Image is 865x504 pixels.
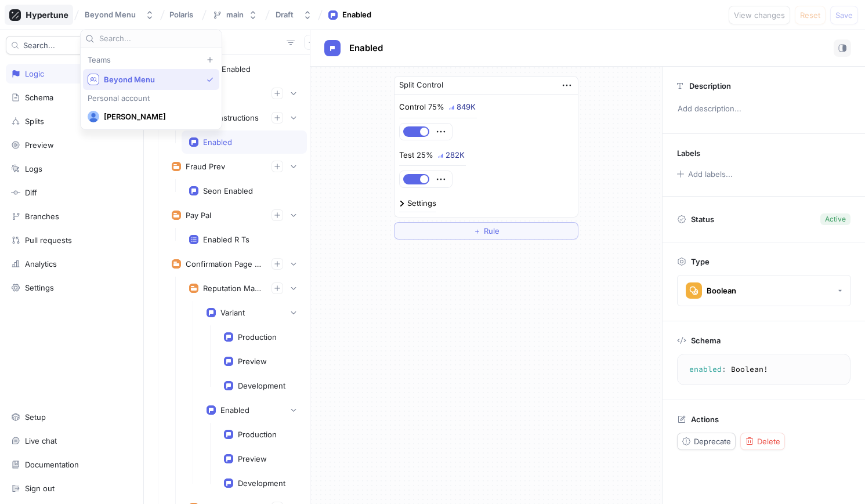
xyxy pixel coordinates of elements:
button: View changes [729,6,790,24]
div: Reputation Management [203,284,262,293]
div: Seon Enabled [203,186,253,195]
div: Preview [238,357,267,366]
div: Variant [220,308,245,317]
div: Teams [83,55,219,64]
span: Deprecate [694,438,731,445]
div: Enabled [342,9,371,21]
div: Documentation [25,460,79,469]
span: Polaris [169,10,193,19]
div: Setup [25,412,46,422]
div: Draft [276,10,294,20]
p: Test [399,150,414,161]
div: Enabled R Ts [203,235,249,244]
div: Development [238,381,285,390]
p: Add description... [672,99,855,119]
div: 75% [428,103,444,111]
p: Labels [677,148,700,158]
div: Settings [25,283,54,292]
div: Pull requests [25,235,72,245]
span: Search... [23,42,55,49]
input: Search... [99,33,217,45]
p: Status [691,211,714,227]
div: Logs [25,164,42,173]
textarea: enabled: Boolean! [682,359,845,380]
div: Live chat [25,436,57,445]
span: Rule [484,227,500,234]
div: 25% [417,151,433,159]
div: main [226,10,244,20]
div: Pay Pal [186,211,211,220]
div: Production [238,332,277,342]
div: Settings [407,200,436,207]
img: User [88,111,99,122]
button: Reset [795,6,826,24]
span: View changes [734,12,785,19]
button: Delete [740,433,785,450]
div: 282K [446,151,465,159]
div: Schema [25,93,53,102]
div: Splits [25,117,44,126]
div: Logic [25,69,44,78]
button: Search...K [6,36,115,55]
div: Sign out [25,484,55,493]
div: Active [825,214,846,224]
button: Deprecate [677,433,736,450]
div: Personal account [83,95,219,101]
div: Confirmation Page Experiments [186,259,262,269]
div: Preview [238,454,267,463]
span: Delete [757,438,780,445]
div: Preview [25,140,54,150]
p: Schema [691,336,721,345]
button: Save [830,6,858,24]
span: Save [835,12,853,19]
div: Add labels... [688,171,733,178]
button: Add labels... [673,166,736,182]
span: Beyond Menu [104,75,202,85]
div: Split Control [399,79,443,91]
div: 849K [457,103,476,111]
p: Control [399,101,426,113]
span: ＋ [473,227,481,234]
p: Description [689,81,731,90]
div: Development [238,478,285,488]
button: ＋Rule [394,222,578,240]
div: Production [238,430,277,439]
div: Fraud Prev [186,162,225,171]
div: Diff [25,188,37,197]
p: Type [691,257,710,266]
div: Branches [25,212,59,221]
div: Beyond Menu [85,10,136,20]
div: Boolean [707,286,736,296]
span: [PERSON_NAME] [104,112,209,122]
span: Reset [800,12,820,19]
button: Draft [271,5,317,24]
span: Enabled [349,43,383,53]
div: Enabled [220,405,249,415]
a: Documentation [6,455,137,474]
button: main [208,5,262,24]
p: Actions [691,415,719,424]
div: Analytics [25,259,57,269]
button: Boolean [677,275,851,306]
button: Beyond Menu [80,5,159,24]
